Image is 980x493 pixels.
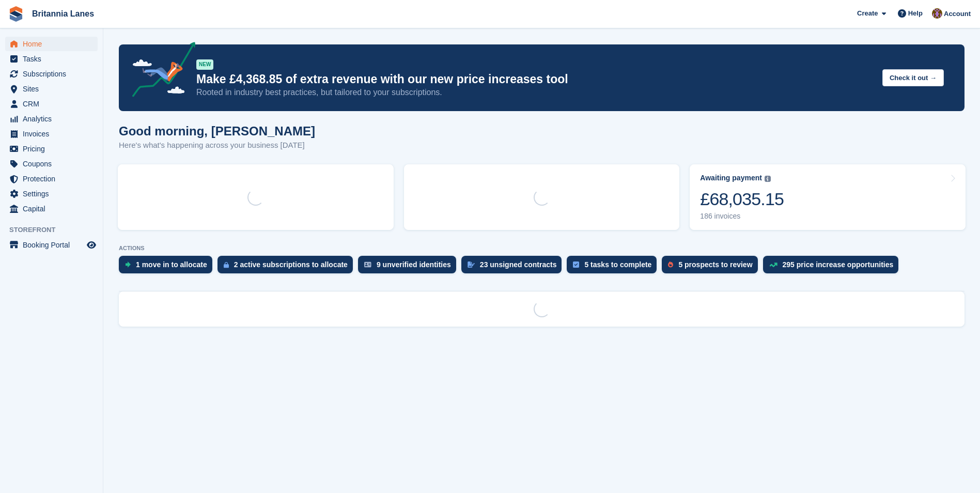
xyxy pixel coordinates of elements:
span: Tasks [23,52,85,66]
p: Make £4,368.85 of extra revenue with our new price increases tool [196,72,874,87]
div: 5 tasks to complete [584,260,651,269]
a: 5 tasks to complete [567,256,662,279]
div: £68,035.15 [700,189,784,210]
a: Awaiting payment £68,035.15 186 invoices [690,164,966,230]
a: menu [5,187,98,201]
a: menu [5,157,98,171]
a: menu [5,82,98,96]
a: Britannia Lanes [28,5,98,22]
span: Help [908,8,923,19]
span: Subscriptions [23,67,85,81]
a: Preview store [85,239,98,251]
img: active_subscription_to_allocate_icon-d502201f5373d7db506a760aba3b589e785aa758c864c3986d89f69b8ff3... [224,261,229,268]
p: Rooted in industry best practices, but tailored to your subscriptions. [196,87,874,98]
a: menu [5,127,98,141]
p: Here's what's happening across your business [DATE] [119,140,315,151]
a: 9 unverified identities [358,256,461,279]
span: Create [857,8,878,19]
span: Home [23,37,85,51]
span: Sites [23,82,85,96]
span: Capital [23,202,85,216]
span: Analytics [23,112,85,126]
img: Andy Collier [932,8,942,19]
div: 5 prospects to review [678,260,752,269]
span: Coupons [23,157,85,171]
img: task-75834270c22a3079a89374b754ae025e5fb1db73e45f91037f5363f120a921f8.svg [573,261,579,268]
a: 295 price increase opportunities [763,256,904,279]
a: menu [5,37,98,51]
button: Check it out → [882,69,944,86]
a: 1 move in to allocate [119,256,217,279]
h1: Good morning, [PERSON_NAME] [119,124,315,138]
a: menu [5,238,98,252]
img: verify_identity-adf6edd0f0f0b5bbfe63781bf79b02c33cf7c696d77639b501bdc392416b5a36.svg [364,261,371,268]
span: Invoices [23,127,85,141]
div: NEW [196,59,213,70]
img: prospect-51fa495bee0391a8d652442698ab0144808aea92771e9ea1ae160a38d050c398.svg [668,261,673,268]
span: Protection [23,172,85,186]
div: 1 move in to allocate [136,260,207,269]
span: Account [944,9,971,19]
div: 186 invoices [700,212,784,221]
img: contract_signature_icon-13c848040528278c33f63329250d36e43548de30e8caae1d1a13099fd9432cc5.svg [468,261,475,268]
img: move_ins_to_allocate_icon-fdf77a2bb77ea45bf5b3d319d69a93e2d87916cf1d5bf7949dd705db3b84f3ca.svg [125,261,131,268]
div: 23 unsigned contracts [480,260,557,269]
span: Pricing [23,142,85,156]
div: 9 unverified identities [377,260,451,269]
a: menu [5,97,98,111]
a: 5 prospects to review [662,256,763,279]
span: Storefront [9,225,103,235]
a: menu [5,67,98,81]
a: menu [5,172,98,186]
img: price-adjustments-announcement-icon-8257ccfd72463d97f412b2fc003d46551f7dbcb40ab6d574587a9cd5c0d94... [123,42,196,101]
a: menu [5,202,98,216]
a: menu [5,112,98,126]
div: 2 active subscriptions to allocate [234,260,348,269]
img: price_increase_opportunities-93ffe204e8149a01c8c9dc8f82e8f89637d9d84a8eef4429ea346261dce0b2c0.svg [769,263,777,267]
span: Booking Portal [23,238,85,252]
img: stora-icon-8386f47178a22dfd0bd8f6a31ec36ba5ce8667c1dd55bd0f319d3a0aa187defe.svg [8,6,24,22]
a: menu [5,52,98,66]
a: 23 unsigned contracts [461,256,567,279]
p: ACTIONS [119,245,965,252]
span: CRM [23,97,85,111]
img: icon-info-grey-7440780725fd019a000dd9b08b2336e03edf1995a4989e88bcd33f0948082b44.svg [765,176,771,182]
span: Settings [23,187,85,201]
a: 2 active subscriptions to allocate [217,256,358,279]
div: 295 price increase opportunities [783,260,894,269]
a: menu [5,142,98,156]
div: Awaiting payment [700,174,762,182]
